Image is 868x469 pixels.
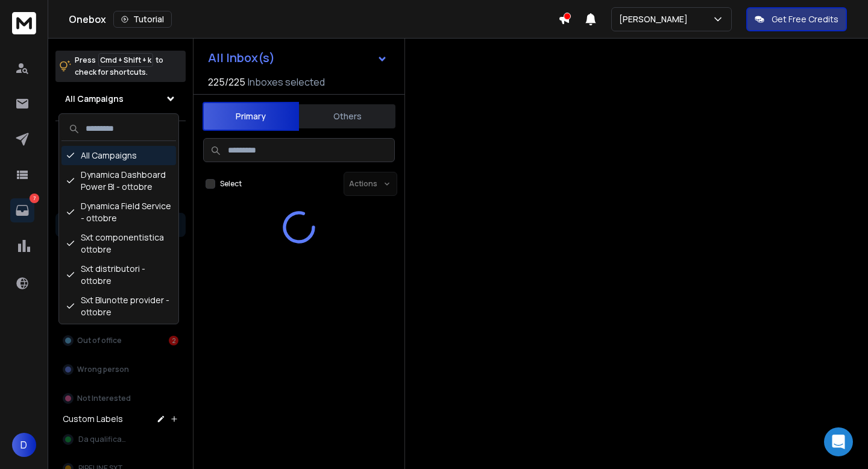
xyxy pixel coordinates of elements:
[61,146,176,165] div: All Campaigns
[113,11,172,28] button: Tutorial
[61,259,176,291] div: Sxt distributori - ottobre
[63,413,123,425] h3: Custom Labels
[220,179,242,189] label: Select
[824,427,853,456] div: Open Intercom Messenger
[12,433,36,457] span: D
[299,103,395,130] button: Others
[772,13,838,25] p: Get Free Credits
[61,291,176,322] div: Sxt Blunotte provider - ottobre
[61,228,176,259] div: Sxt componentistica ottobre
[75,54,163,78] p: Press to check for shortcuts.
[30,194,39,203] p: 7
[61,197,176,228] div: Dynamica Field Service - ottobre
[55,131,186,148] h3: Filters
[208,52,275,64] h1: All Inbox(s)
[61,165,176,197] div: Dynamica Dashboard Power BI - ottobre
[203,102,299,131] button: Primary
[98,53,153,67] span: Cmd + Shift + k
[619,13,693,25] p: [PERSON_NAME]
[248,75,325,89] h3: Inboxes selected
[69,11,558,28] div: Onebox
[208,75,245,89] span: 225 / 225
[65,93,124,105] h1: All Campaigns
